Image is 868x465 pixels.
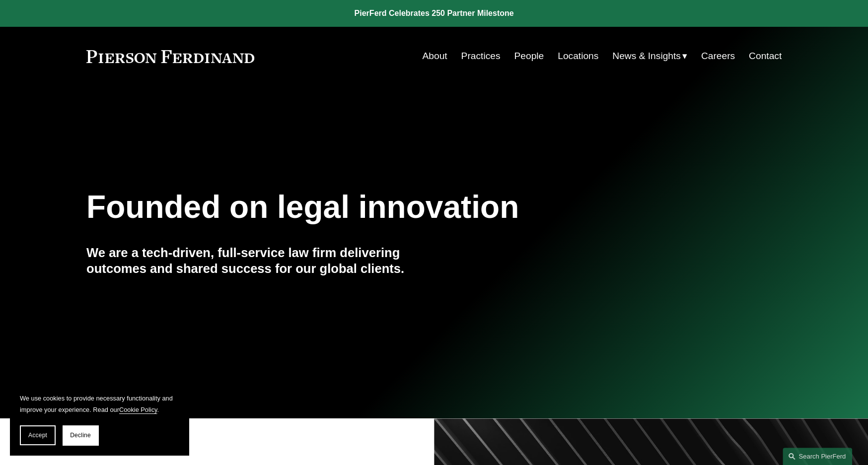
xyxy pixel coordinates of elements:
[119,406,157,413] a: Cookie Policy
[422,47,447,66] a: About
[701,47,735,66] a: Careers
[514,47,544,66] a: People
[612,47,687,66] a: folder dropdown
[70,432,91,439] span: Decline
[86,245,434,277] h4: We are a tech-driven, full-service law firm delivering outcomes and shared success for our global...
[558,47,598,66] a: Locations
[28,432,47,439] span: Accept
[783,448,852,465] a: Search this site
[461,47,500,66] a: Practices
[612,48,681,65] span: News & Insights
[86,189,666,225] h1: Founded on legal innovation
[749,47,782,66] a: Contact
[20,393,179,415] p: We use cookies to provide necessary functionality and improve your experience. Read our .
[20,425,56,445] button: Accept
[10,383,189,455] section: Cookie banner
[63,425,98,445] button: Decline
